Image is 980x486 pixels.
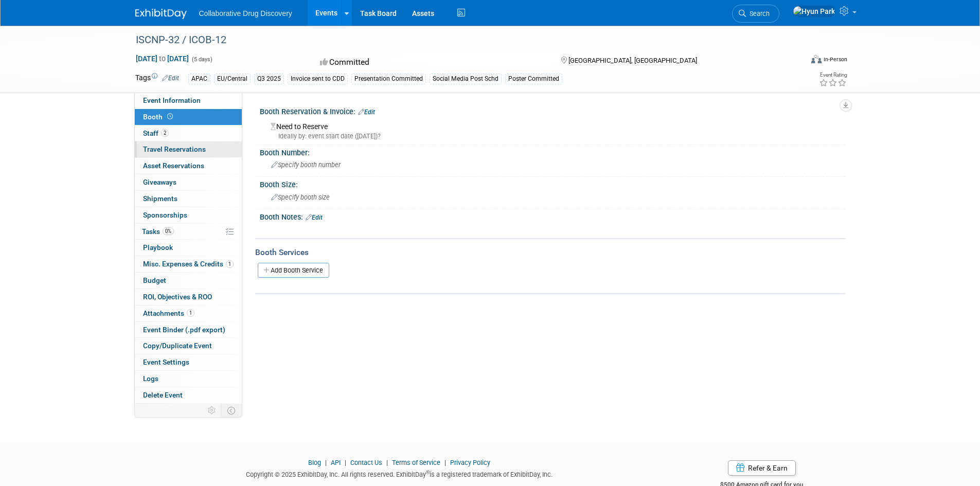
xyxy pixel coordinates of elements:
div: APAC [188,74,210,84]
span: Asset Reservations [143,161,204,170]
span: Attachments [143,309,194,317]
div: Booth Number: [260,145,845,158]
a: Add Booth Service [258,263,329,278]
a: Tasks0% [135,224,242,240]
div: Event Rating [819,73,847,78]
span: Collaborative Drug Discovery [199,9,292,17]
img: Hyun Park [793,6,835,17]
a: Privacy Policy [450,459,490,466]
div: Booth Services [255,247,845,258]
a: Edit [358,109,375,116]
span: Booth not reserved yet [165,113,175,120]
span: [GEOGRAPHIC_DATA], [GEOGRAPHIC_DATA] [568,57,697,64]
span: Booth [143,113,175,121]
a: Edit [162,75,179,82]
span: | [442,459,449,466]
a: Asset Reservations [135,158,242,174]
div: Booth Reservation & Invoice: [260,104,845,117]
span: Misc. Expenses & Credits [143,260,234,268]
div: In-Person [823,56,847,63]
div: Copyright © 2025 ExhibitDay, Inc. All rights reserved. ExhibitDay is a registered trademark of Ex... [135,467,664,479]
a: Playbook [135,240,242,256]
div: Need to Reserve [268,119,838,141]
span: (5 days) [191,56,212,63]
td: Toggle Event Tabs [221,404,242,417]
span: Tasks [142,227,174,236]
span: 1 [226,260,234,268]
span: Staff [143,129,169,137]
div: Ideally by: event start date ([DATE])? [271,132,838,141]
span: Delete Event [143,391,183,399]
span: | [384,459,390,466]
div: Booth Size: [260,177,845,190]
div: Social Media Post Schd [430,74,502,84]
span: to [157,55,167,63]
span: Specify booth number [271,161,341,169]
a: Copy/Duplicate Event [135,338,242,354]
a: API [331,459,341,466]
a: Terms of Service [392,459,440,466]
a: Refer & Earn [728,460,796,476]
span: Event Binder (.pdf export) [143,326,225,334]
img: Format-Inperson.png [811,55,822,63]
a: Travel Reservations [135,141,242,157]
span: | [323,459,329,466]
a: Event Binder (.pdf export) [135,322,242,338]
a: Delete Event [135,387,242,403]
a: Shipments [135,191,242,207]
div: ISCNP-32 / ICOB-12 [132,31,787,49]
a: Logs [135,371,242,387]
a: Attachments1 [135,305,242,321]
a: Sponsorships [135,207,242,223]
a: Event Settings [135,354,242,370]
span: ROI, Objectives & ROO [143,293,212,301]
div: Q3 2025 [254,74,284,84]
a: Misc. Expenses & Credits1 [135,256,242,272]
span: Travel Reservations [143,145,206,153]
span: Event Information [143,96,201,104]
a: Booth [135,109,242,125]
td: Tags [135,73,179,84]
span: Copy/Duplicate Event [143,341,212,350]
span: [DATE] [DATE] [135,54,189,63]
span: 1 [187,309,194,317]
span: Shipments [143,194,177,203]
a: Event Information [135,93,242,109]
div: Committed [317,53,544,71]
span: Giveaways [143,178,176,186]
a: Search [732,5,779,23]
a: Blog [308,459,321,466]
a: Contact Us [350,459,382,466]
span: Budget [143,276,166,284]
a: Budget [135,273,242,289]
span: | [342,459,349,466]
a: ROI, Objectives & ROO [135,289,242,305]
span: 2 [161,129,169,137]
div: Event Format [742,53,848,69]
sup: ® [426,470,430,475]
span: Logs [143,374,158,383]
a: Giveaways [135,174,242,190]
td: Personalize Event Tab Strip [203,404,221,417]
span: Playbook [143,243,173,251]
span: 0% [163,227,174,235]
a: Edit [306,214,323,221]
div: Poster Committed [505,74,562,84]
span: Search [746,10,770,17]
a: Staff2 [135,125,242,141]
div: Presentation Committed [351,74,426,84]
span: Sponsorships [143,211,187,219]
span: Event Settings [143,358,189,366]
div: Invoice sent to CDD [288,74,348,84]
img: ExhibitDay [135,9,187,19]
span: Specify booth size [271,193,330,201]
div: Booth Notes: [260,209,845,223]
div: EU/Central [214,74,251,84]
